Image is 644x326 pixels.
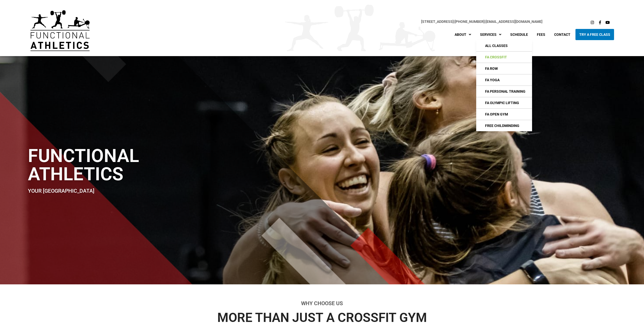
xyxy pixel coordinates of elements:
img: default-logo [30,10,90,51]
a: FA Row [476,63,532,74]
a: All Classes [476,40,532,51]
a: FA CrossFIt [476,52,532,63]
a: Free Childminding [476,120,532,131]
a: Services [476,29,505,40]
a: FA Olympic Lifting [476,97,532,108]
span: | [421,20,455,24]
a: [STREET_ADDRESS] [421,20,454,24]
p: | [100,19,542,25]
a: [PHONE_NUMBER] [455,20,485,24]
a: FA Open Gym [476,109,532,120]
a: Fees [533,29,549,40]
a: Try A Free Class [575,29,614,40]
h2: Your [GEOGRAPHIC_DATA] [28,188,379,194]
a: [EMAIL_ADDRESS][DOMAIN_NAME] [486,20,542,24]
h2: Why Choose Us [181,301,463,306]
a: FA Personal Training [476,86,532,97]
h3: More than just a crossFit Gym [181,311,463,324]
a: Contact [550,29,574,40]
h1: Functional Athletics [28,147,379,183]
a: FA Yoga [476,74,532,86]
a: About [451,29,475,40]
a: Schedule [506,29,532,40]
